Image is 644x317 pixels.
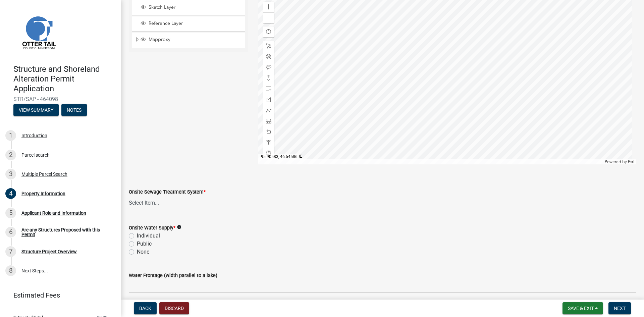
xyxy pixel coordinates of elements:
span: Save & Exit [568,306,594,311]
div: 3 [5,169,16,179]
button: Discard [159,302,189,314]
div: 7 [5,246,16,257]
h4: Structure and Shoreland Alteration Permit Application [13,64,115,93]
div: Zoom out [263,12,274,23]
button: Save & Exit [562,302,603,314]
span: Reference Layer [147,20,243,27]
a: Esri [628,159,634,164]
div: Zoom in [263,2,274,12]
label: Individual [137,232,160,240]
span: STR/SAP - 464098 [13,96,107,102]
button: View Summary [13,104,59,116]
span: Next [614,306,626,311]
a: Estimated Fees [5,288,110,302]
div: Sketch Layer [140,4,243,11]
li: Mapproxy [132,33,245,48]
div: Are any Structures Proposed with this Permit [21,227,110,237]
div: Reference Layer [140,20,243,27]
div: Property Information [21,191,65,196]
div: Multiple Parcel Search [21,172,67,176]
button: Notes [61,104,87,116]
button: Back [134,302,157,314]
label: None [137,248,149,256]
div: Applicant Role and Information [21,211,86,215]
span: Expand [135,37,140,44]
div: Powered by [603,159,636,164]
li: Reference Layer [132,16,245,32]
div: 1 [5,130,16,141]
div: Introduction [21,133,47,138]
label: Onsite Sewage Treatment System [129,190,206,195]
span: Mapproxy [147,37,243,43]
div: 6 [5,227,16,237]
div: Find my location [263,27,274,37]
div: 2 [5,150,16,160]
label: Public [137,240,152,248]
span: Back [139,306,151,311]
li: Sketch Layer [132,0,245,15]
div: 4 [5,188,16,199]
button: Next [608,302,631,314]
div: Mapproxy [140,37,243,43]
wm-modal-confirm: Notes [61,108,87,113]
div: 8 [5,265,16,276]
span: Sketch Layer [147,4,243,10]
label: Water Frontage (width parallel to a lake) [129,273,217,278]
div: Structure Project Overview [21,249,77,254]
div: 5 [5,208,16,218]
label: Onsite Water Supply [129,226,175,230]
i: info [177,225,181,229]
img: Otter Tail County, Minnesota [13,7,64,57]
wm-modal-confirm: Summary [13,108,59,113]
div: Parcel search [21,153,50,157]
